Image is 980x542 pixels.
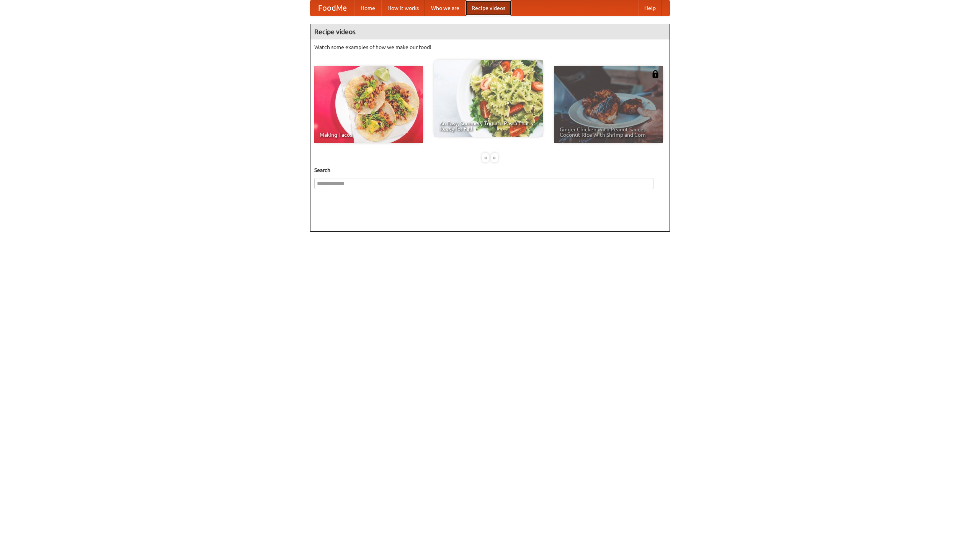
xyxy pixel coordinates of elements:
span: Making Tacos [320,132,418,138]
a: Making Tacos [314,66,423,143]
h5: Search [314,166,666,174]
p: Watch some examples of how we make our food! [314,43,666,51]
a: An Easy, Summery Tomato Pasta That's Ready for Fall [434,60,543,137]
span: An Easy, Summery Tomato Pasta That's Ready for Fall [439,121,537,131]
h4: Recipe videos [310,24,670,39]
a: Help [638,0,662,16]
img: 483408.png [652,70,659,78]
div: » [491,153,498,162]
div: « [482,153,489,162]
a: How it works [381,0,425,16]
a: Who we are [425,0,465,16]
a: FoodMe [310,0,354,16]
a: Home [354,0,381,16]
a: Recipe videos [465,0,511,16]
